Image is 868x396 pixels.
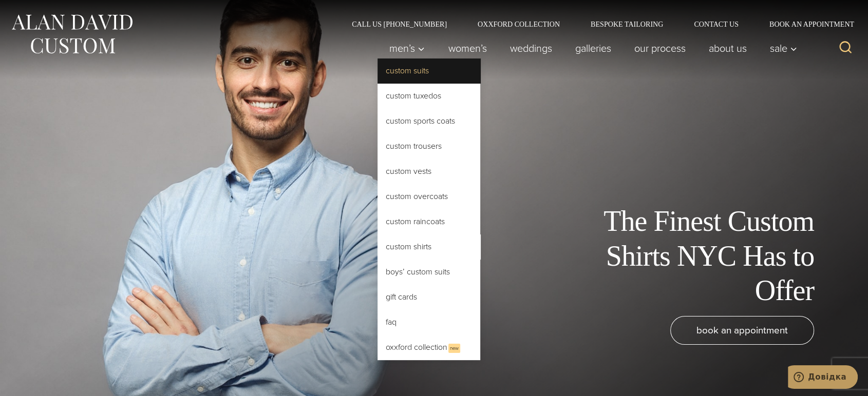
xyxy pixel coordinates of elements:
[10,11,134,57] img: Alan David Custom
[378,84,480,108] a: Custom Tuxedos
[378,260,480,284] a: Boys’ Custom Suits
[378,38,437,58] button: Child menu of Men’s
[670,316,814,345] a: book an appointment
[696,323,788,338] span: book an appointment
[758,38,803,58] button: Sale sub menu toggle
[378,285,480,309] a: Gift Cards
[336,21,858,28] nav: Secondary Navigation
[788,365,858,391] iframe: Відкрити віджет, в якому ви зможете звернутися до одного з наших агентів
[378,134,480,159] a: Custom Trousers
[336,21,462,28] a: Call Us [PHONE_NUMBER]
[678,21,754,28] a: Contact Us
[378,159,480,184] a: Custom Vests
[622,38,697,58] a: Our Process
[754,21,858,28] a: Book an Appointment
[378,234,480,259] a: Custom Shirts
[697,38,758,58] a: About Us
[378,109,480,133] a: Custom Sports Coats
[462,21,575,28] a: Oxxford Collection
[563,38,622,58] a: Galleries
[448,344,460,353] span: New
[583,204,814,308] h1: The Finest Custom Shirts NYC Has to Offer
[437,38,498,58] a: Women’s
[378,209,480,234] a: Custom Raincoats
[378,184,480,209] a: Custom Overcoats
[378,58,480,83] a: Custom Suits
[833,36,858,61] button: View Search Form
[575,21,678,28] a: Bespoke Tailoring
[378,38,803,58] nav: Primary Navigation
[378,335,480,360] a: Oxxford CollectionNew
[498,38,563,58] a: weddings
[378,310,480,334] a: FAQ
